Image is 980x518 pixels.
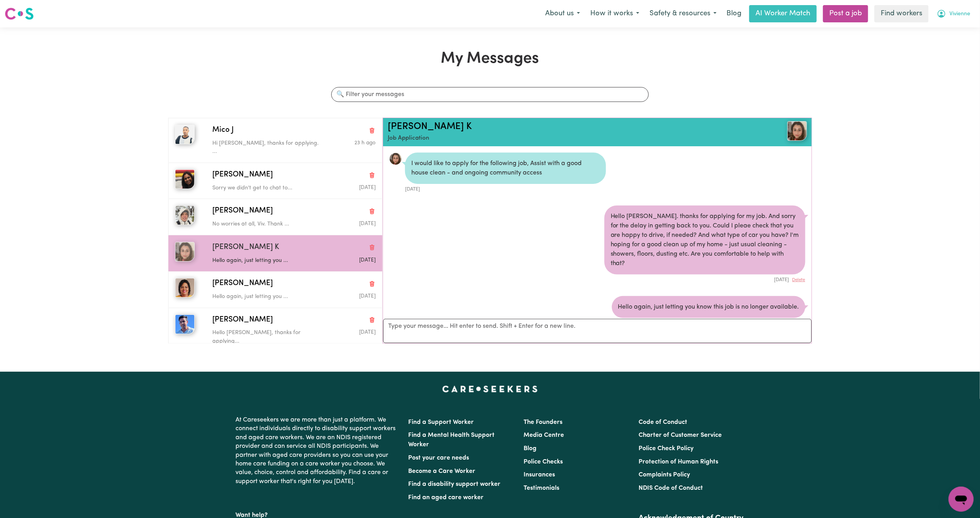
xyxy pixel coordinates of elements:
[236,413,399,489] p: At Careseekers we are more than just a platform. We connect individuals directly to disability su...
[388,122,472,131] a: [PERSON_NAME] K
[823,5,868,22] a: Post a job
[932,5,975,22] button: My Account
[175,169,195,189] img: Stella B
[168,271,382,307] button: Ashika J[PERSON_NAME]Delete conversationHello again, just letting you ...Message sent on July 4, ...
[389,153,402,165] a: View Manpreet K's profile
[212,125,234,136] span: Mico J
[644,5,722,22] button: Safety & resources
[5,5,34,23] a: Careseekers logo
[5,7,34,21] img: Careseekers logo
[359,221,376,226] span: Message sent on July 4, 2025
[212,205,273,217] span: [PERSON_NAME]
[604,205,805,274] div: Hello [PERSON_NAME]. thanks for applying for my job. And sorry for the delay in getting back to y...
[524,419,562,425] a: The Founders
[409,432,495,448] a: Find a Mental Health Support Worker
[737,121,807,141] a: Manpreet K
[175,205,195,225] img: Mel Clyde J
[369,315,376,325] button: Delete conversation
[359,294,376,299] span: Message sent on July 4, 2025
[949,487,974,512] iframe: Button to launch messaging window, conversation in progress
[212,329,321,345] p: Hello [PERSON_NAME], thanks for applying...
[168,308,382,353] button: Raj K[PERSON_NAME]Delete conversationHello [PERSON_NAME], thanks for applying...Message sent on J...
[212,139,321,156] p: Hi [PERSON_NAME], thanks for applying. ...
[168,49,812,68] h1: My Messages
[949,10,970,18] span: Vivienne
[168,163,382,199] button: Stella B[PERSON_NAME]Delete conversationSorry we didn't get to chat to...Message sent on July 4, ...
[749,5,817,22] a: AI Worker Match
[639,432,722,438] a: Charter of Customer Service
[212,278,273,289] span: [PERSON_NAME]
[354,140,376,145] span: Message sent on August 0, 2025
[359,258,376,263] span: Message sent on July 4, 2025
[175,314,195,334] img: Raj K
[639,459,718,465] a: Protection of Human Rights
[524,485,559,491] a: Testimonials
[409,419,474,425] a: Find a Support Worker
[168,235,382,271] button: Manpreet K[PERSON_NAME] KDelete conversationHello again, just letting you ...Message sent on July...
[359,185,376,190] span: Message sent on July 4, 2025
[212,314,273,326] span: [PERSON_NAME]
[409,481,501,487] a: Find a disability support worker
[175,242,195,262] img: Manpreet K
[409,455,469,461] a: Post your care needs
[639,485,703,491] a: NDIS Code of Conduct
[369,206,376,216] button: Delete conversation
[212,242,279,253] span: [PERSON_NAME] K
[524,472,555,478] a: Insurances
[639,472,690,478] a: Complaints Policy
[524,459,563,465] a: Police Checks
[524,445,537,452] a: Blog
[787,121,807,141] img: View Manpreet K's profile
[442,386,538,392] a: Careseekers home page
[369,242,376,253] button: Delete conversation
[604,274,805,284] div: [DATE]
[168,199,382,235] button: Mel Clyde J[PERSON_NAME]Delete conversationNo worries at all, Viv. Thank ...Message sent on July ...
[369,279,376,289] button: Delete conversation
[212,256,321,265] p: Hello again, just letting you ...
[369,170,376,180] button: Delete conversation
[874,5,929,22] a: Find workers
[389,153,402,165] img: B0B190320BD7246800A1F27ECB41AEAA_avatar_blob
[639,445,693,452] a: Police Check Policy
[540,5,585,22] button: About us
[722,5,746,22] a: Blog
[405,184,606,193] div: [DATE]
[168,118,382,163] button: Mico JMico JDelete conversationHi [PERSON_NAME], thanks for applying. ...Message sent on August 0...
[409,494,484,501] a: Find an aged care worker
[612,296,805,318] div: Hello again, just letting you know this job is no longer available.
[639,419,687,425] a: Code of Conduct
[212,220,321,229] p: No worries at all, Viv. Thank ...
[792,277,805,284] button: Delete
[405,153,606,184] div: I would like to apply for the following job, Assist with a good house clean - and ongoing communi...
[212,293,321,301] p: Hello again, just letting you ...
[585,5,644,22] button: How it works
[212,169,273,181] span: [PERSON_NAME]
[409,468,476,474] a: Become a Care Worker
[175,278,195,298] img: Ashika J
[359,330,376,335] span: Message sent on July 4, 2025
[175,125,195,144] img: Mico J
[369,125,376,135] button: Delete conversation
[612,318,805,327] div: [DATE]
[524,432,564,438] a: Media Centre
[212,184,321,193] p: Sorry we didn't get to chat to...
[331,87,648,102] input: 🔍 Filter your messages
[388,134,737,143] p: Job Application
